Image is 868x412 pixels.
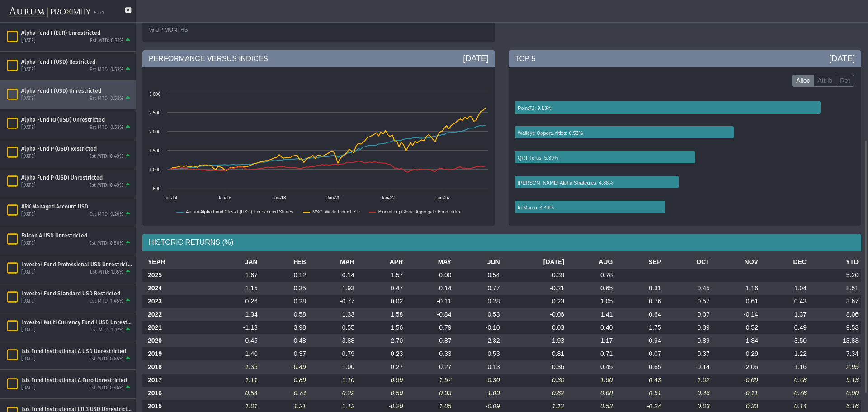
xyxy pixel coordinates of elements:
[503,374,567,387] td: 0.30
[567,347,615,360] td: 0.71
[357,321,406,334] td: 1.56
[260,321,309,334] td: 3.98
[21,203,132,210] div: ARK Managed Account USD
[454,295,502,308] td: 0.28
[21,153,36,160] div: [DATE]
[712,282,761,295] td: 1.16
[503,360,567,374] td: 0.36
[712,360,761,374] td: -2.05
[406,282,454,295] td: 0.14
[503,282,567,295] td: -0.21
[567,269,615,282] td: 0.78
[615,347,664,360] td: 0.07
[90,327,123,334] div: Est MTD: 1.37%
[149,26,223,33] div: % UP MONTHS
[518,205,554,210] text: Io Macro: 4.49%
[454,282,502,295] td: 0.77
[664,387,712,400] td: 0.46
[712,347,761,360] td: 0.29
[309,374,357,387] td: 1.10
[664,374,712,387] td: 1.02
[21,232,132,239] div: Falcon A USD Unrestricted
[761,321,809,334] td: 0.49
[90,269,123,276] div: Est MTD: 1.35%
[142,360,212,374] th: 2018
[406,308,454,321] td: -0.84
[142,256,212,269] th: YEAR
[309,308,357,321] td: 1.33
[260,295,309,308] td: 0.28
[357,256,406,269] th: APR
[212,334,260,347] td: 0.45
[164,195,178,200] text: Jan-14
[142,282,212,295] th: 2024
[21,174,132,181] div: Alpha Fund P (USD) Unrestricted
[212,360,260,374] td: 1.35
[809,321,861,334] td: 9.53
[567,374,615,387] td: 1.90
[809,295,861,308] td: 3.67
[518,155,558,161] text: QRT Torus: 5.39%
[809,334,861,347] td: 13.83
[21,182,36,189] div: [DATE]
[94,10,104,17] div: 5.0.1
[814,75,837,87] label: Attrib
[149,167,160,172] text: 1 000
[615,387,664,400] td: 0.51
[357,308,406,321] td: 1.58
[142,347,212,360] th: 2019
[567,308,615,321] td: 1.41
[21,124,36,131] div: [DATE]
[809,269,861,282] td: 5.20
[212,308,260,321] td: 1.34
[664,334,712,347] td: 0.89
[761,360,809,374] td: 1.16
[406,269,454,282] td: 0.90
[357,269,406,282] td: 1.57
[712,308,761,321] td: -0.14
[21,95,36,102] div: [DATE]
[615,295,664,308] td: 0.76
[357,374,406,387] td: 0.99
[357,295,406,308] td: 0.02
[186,209,293,214] text: Aurum Alpha Fund Class I (USD) Unrestricted Shares
[567,360,615,374] td: 0.45
[309,387,357,400] td: 0.22
[149,148,160,153] text: 1 500
[761,256,809,269] th: DEC
[149,129,160,134] text: 2 000
[761,308,809,321] td: 1.37
[615,334,664,347] td: 0.94
[454,308,502,321] td: 0.53
[664,321,712,334] td: 0.39
[454,269,502,282] td: 0.54
[90,95,123,102] div: Est MTD: 0.52%
[21,240,36,247] div: [DATE]
[712,256,761,269] th: NOV
[406,387,454,400] td: 0.33
[21,327,36,334] div: [DATE]
[260,387,309,400] td: -0.74
[518,130,583,136] text: Walleye Opportunities: 6.53%
[21,261,132,268] div: Investor Fund Professional USD Unrestricted
[357,334,406,347] td: 2.70
[309,360,357,374] td: 1.00
[809,282,861,295] td: 8.51
[567,321,615,334] td: 0.40
[89,240,123,247] div: Est MTD: 0.56%
[218,195,232,200] text: Jan-16
[21,66,36,73] div: [DATE]
[503,387,567,400] td: 0.62
[212,269,260,282] td: 1.67
[712,387,761,400] td: -0.11
[809,347,861,360] td: 7.34
[712,295,761,308] td: 0.61
[357,282,406,295] td: 0.47
[149,92,160,97] text: 3 000
[761,282,809,295] td: 1.04
[21,385,36,392] div: [DATE]
[142,234,861,251] div: HISTORIC RETURNS (%)
[454,334,502,347] td: 2.32
[212,321,260,334] td: -1.13
[454,347,502,360] td: 0.53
